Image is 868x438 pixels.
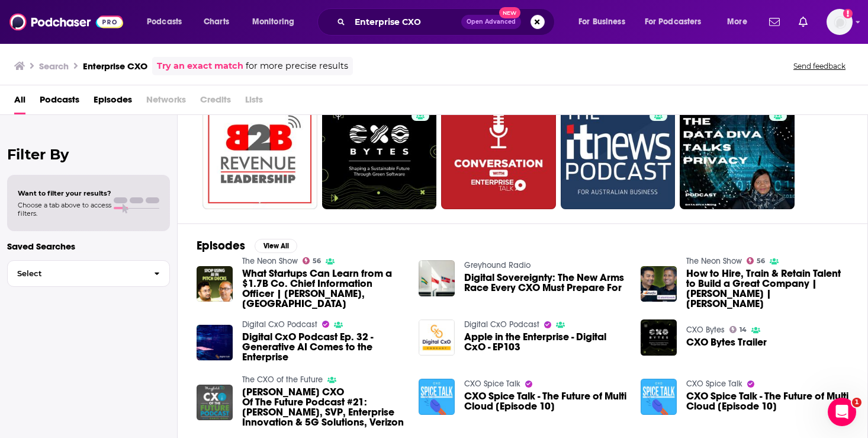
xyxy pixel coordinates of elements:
[39,60,69,72] h3: Search
[686,268,848,309] a: How to Hire, Train & Retain Talent to Build a Great Company | Vijay Rayapati | Khadim Batti
[464,319,539,330] a: Digital CxO Podcast
[197,385,233,421] img: Mayfield CXO Of The Future Podcast #21: Toby Redshaw, SVP, Enterprise Innovation & 5G Solutions, ...
[794,12,812,32] a: Show notifications dropdown
[197,325,233,361] img: Digital CxO Podcast Ep. 32 - Generative AI Comes to the Enterprise
[686,337,767,347] a: CXO Bytes Trailer
[419,319,455,356] img: Apple in the Enterprise - Digital CxO - EP103
[578,14,625,30] span: For Business
[719,12,762,31] button: open menu
[303,257,322,264] a: 56
[641,319,677,356] img: CXO Bytes Trailer
[790,61,849,71] button: Send feedback
[686,325,725,335] a: CXO Bytes
[729,326,747,333] a: 14
[561,94,676,209] a: 46
[686,268,848,309] span: How to Hire, Train & Retain Talent to Build a Great Company | [PERSON_NAME] | [PERSON_NAME]
[464,379,520,389] a: CXO Spice Talk
[7,260,170,287] button: Select
[242,375,323,385] a: The CXO of the Future
[147,14,182,30] span: Podcasts
[242,268,404,309] a: What Startups Can Learn from a $1.7B Co. Chief Information Officer | Karthik Chakkarapani, Zuora
[570,12,640,31] button: open menu
[350,12,461,31] input: Search podcasts, credits, & more...
[827,9,853,35] span: Logged in as mindyn
[242,332,404,362] a: Digital CxO Podcast Ep. 32 - Generative AI Comes to the Enterprise
[197,238,245,253] h2: Episodes
[827,9,853,35] img: User Profile
[764,12,785,32] a: Show notifications dropdown
[461,15,521,29] button: Open AdvancedNew
[242,387,404,427] a: Mayfield CXO Of The Future Podcast #21: Toby Redshaw, SVP, Enterprise Innovation & 5G Solutions, ...
[157,59,243,73] a: Try an exact match
[757,258,765,264] span: 56
[252,14,294,30] span: Monitoring
[202,94,317,209] a: 44
[852,398,861,407] span: 1
[464,391,626,411] a: CXO Spice Talk - The Future of Multi Cloud [Episode 10]
[204,14,229,30] span: Charts
[322,94,437,209] a: 14
[419,260,455,296] img: Digital Sovereignty: The New Arms Race Every CXO Must Prepare For
[645,14,702,30] span: For Podcasters
[242,268,404,309] span: What Startups Can Learn from a $1.7B Co. Chief Information Officer | [PERSON_NAME], [GEOGRAPHIC_D...
[255,239,297,253] button: View All
[8,270,144,277] span: Select
[197,238,297,253] a: EpisodesView All
[467,19,516,25] span: Open Advanced
[242,319,317,330] a: Digital CxO Podcast
[196,12,236,31] a: Charts
[686,391,848,411] a: CXO Spice Talk - The Future of Multi Cloud [Episode 10]
[313,258,321,264] span: 56
[242,256,298,266] a: The Neon Show
[827,9,853,35] button: Show profile menu
[197,266,233,302] img: What Startups Can Learn from a $1.7B Co. Chief Information Officer | Karthik Chakkarapani, Zuora
[7,146,170,163] h2: Filter By
[464,332,626,352] a: Apple in the Enterprise - Digital CxO - EP103
[686,256,742,266] a: The Neon Show
[9,11,123,33] img: Podchaser - Follow, Share and Rate Podcasts
[242,387,404,427] span: [PERSON_NAME] CXO Of The Future Podcast #21: [PERSON_NAME], SVP, Enterprise Innovation & 5G Solut...
[246,59,348,73] span: for more precise results
[94,90,132,114] a: Episodes
[18,189,111,197] span: Want to filter your results?
[747,257,766,264] a: 56
[637,12,719,31] button: open menu
[828,398,856,426] iframe: Intercom live chat
[686,379,742,389] a: CXO Spice Talk
[464,260,531,270] a: Greyhound Radio
[464,273,626,293] a: Digital Sovereignty: The New Arms Race Every CXO Must Prepare For
[146,90,186,114] span: Networks
[40,90,79,114] a: Podcasts
[244,12,310,31] button: open menu
[139,12,197,31] button: open menu
[419,379,455,415] img: CXO Spice Talk - The Future of Multi Cloud [Episode 10]
[83,60,147,72] h3: Enterprise CXO
[18,201,111,218] span: Choose a tab above to access filters.
[14,90,25,114] a: All
[641,266,677,302] img: How to Hire, Train & Retain Talent to Build a Great Company | Vijay Rayapati | Khadim Batti
[680,94,795,209] a: 53
[727,14,747,30] span: More
[329,8,566,36] div: Search podcasts, credits, & more...
[843,9,853,18] svg: Add a profile image
[641,379,677,415] a: CXO Spice Talk - The Future of Multi Cloud [Episode 10]
[7,241,170,252] p: Saved Searches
